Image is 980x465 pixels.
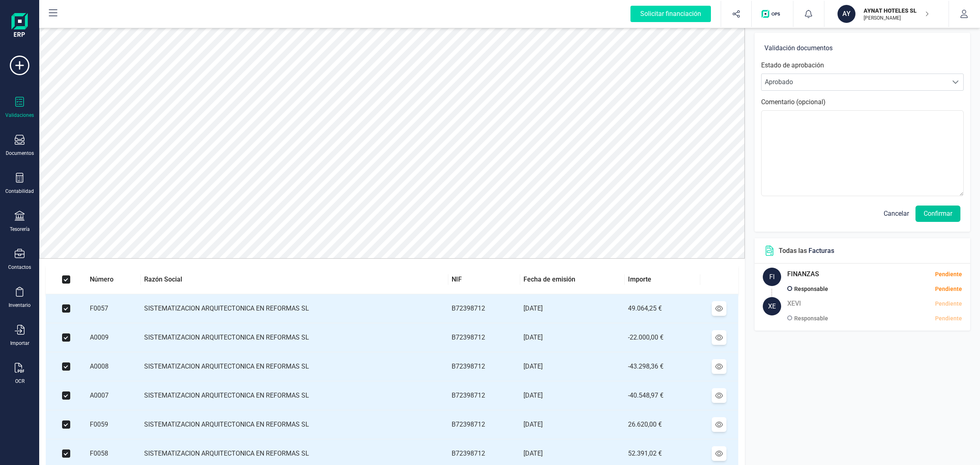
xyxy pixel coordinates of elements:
[625,381,700,410] td: -40.548,97 €
[762,10,783,18] img: Logo de OPS
[787,268,819,281] h5: FINANZAS
[520,352,625,381] td: [DATE]
[808,247,834,255] span: Facturas
[8,264,31,271] div: Contactos
[87,410,141,439] td: F0059
[625,410,700,439] td: 26.620,00 €
[762,74,948,90] span: Aprobado
[448,381,520,410] td: B72398712
[448,410,520,439] td: B72398712
[5,188,34,194] div: Contabilidad
[520,410,625,439] td: [DATE]
[141,381,448,410] td: SISTEMATIZACION ARQUITECTONICA EN REFORMAS SL
[141,265,448,294] th: Razón Social
[630,6,711,22] div: Solicitar financiación
[520,381,625,410] td: [DATE]
[448,265,520,294] th: NIF
[141,352,448,381] td: SISTEMATIZACION ARQUITECTONICA EN REFORMAS SL
[787,297,801,310] h5: XEVI
[448,294,520,323] td: B72398712
[864,7,929,15] p: AYNAT HOTELES SL
[834,1,939,27] button: AYAYNAT HOTELES SL[PERSON_NAME]
[625,294,700,323] td: 49.064,25 €
[141,410,448,439] td: SISTEMATIZACION ARQUITECTONICA EN REFORMAS SL
[87,352,141,381] td: A0008
[884,209,909,219] span: Cancelar
[15,378,24,385] div: OCR
[520,294,625,323] td: [DATE]
[625,352,700,381] td: -43.298,36 €
[520,265,625,294] th: Fecha de emisión
[779,246,834,256] p: Todas las
[877,285,962,293] div: Pendiente
[87,265,141,294] th: Número
[6,150,34,156] div: Documentos
[448,323,520,352] td: B72398712
[794,313,828,323] p: Responsable
[10,226,30,232] div: Tesorería
[141,323,448,352] td: SISTEMATIZACION ARQUITECTONICA EN REFORMAS SL
[763,268,781,286] div: FI
[915,206,960,222] button: Confirmar
[763,297,781,315] div: XE
[764,42,960,54] h6: Validación documentos
[5,112,34,118] div: Validaciones
[757,1,788,27] button: Logo de OPS
[761,60,824,70] label: Estado de aprobación
[877,314,962,323] div: Pendiente
[9,302,31,309] div: Inventario
[794,284,828,294] p: Responsable
[625,323,700,352] td: -22.000,00 €
[520,323,625,352] td: [DATE]
[935,300,962,308] div: Pendiente
[87,381,141,410] td: A0007
[935,270,962,279] div: Pendiente
[87,323,141,352] td: A0009
[141,294,448,323] td: SISTEMATIZACION ARQUITECTONICA EN REFORMAS SL
[621,1,721,27] button: Solicitar financiación
[761,97,826,107] label: Comentario (opcional)
[864,15,929,21] p: [PERSON_NAME]
[10,340,29,347] div: Importar
[87,294,141,323] td: F0057
[625,265,700,294] th: Importe
[837,5,855,23] div: AY
[448,352,520,381] td: B72398712
[11,13,28,39] img: Logo Finanedi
